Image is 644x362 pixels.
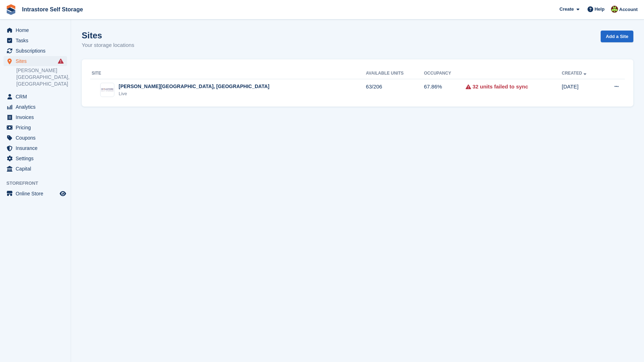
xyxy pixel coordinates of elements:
span: Capital [16,164,58,174]
span: Home [16,25,58,35]
a: [PERSON_NAME][GEOGRAPHIC_DATA], [GEOGRAPHIC_DATA] [16,67,67,87]
a: Preview store [59,189,67,198]
a: menu [4,153,67,163]
div: [PERSON_NAME][GEOGRAPHIC_DATA], [GEOGRAPHIC_DATA] [119,83,269,90]
a: Created [562,71,588,76]
th: Available Units [366,68,424,79]
span: Create [559,6,574,13]
td: 67.86% [424,79,466,101]
a: menu [4,164,67,174]
th: Site [90,68,366,79]
i: Smart entry sync failures have occurred [58,58,64,64]
a: menu [4,36,67,45]
span: Sites [16,56,58,66]
a: menu [4,189,67,199]
a: menu [4,92,67,102]
a: 32 units failed to sync [472,83,528,91]
a: Add a Site [601,31,633,42]
a: menu [4,46,67,56]
span: Pricing [16,123,58,133]
span: Coupons [16,133,58,143]
span: Help [595,6,605,13]
td: [DATE] [562,79,602,101]
div: Live [119,90,269,97]
h1: Sites [82,31,134,40]
span: Invoices [16,112,58,122]
a: Intrastore Self Storage [19,4,86,15]
span: CRM [16,92,58,102]
th: Occupancy [424,68,466,79]
img: Emily Clark [611,6,618,13]
a: menu [4,112,67,122]
span: Subscriptions [16,46,58,56]
img: Image of Hornsby House, Helston site [101,87,114,92]
span: Storefront [6,180,71,187]
a: menu [4,102,67,112]
span: Tasks [16,36,58,45]
span: Insurance [16,143,58,153]
span: Settings [16,153,58,163]
a: menu [4,143,67,153]
span: Analytics [16,102,58,112]
a: menu [4,25,67,35]
img: stora-icon-8386f47178a22dfd0bd8f6a31ec36ba5ce8667c1dd55bd0f319d3a0aa187defe.svg [6,4,16,15]
td: 63/206 [366,79,424,101]
span: Account [619,6,638,13]
a: menu [4,56,67,66]
a: menu [4,133,67,143]
a: menu [4,123,67,133]
p: Your storage locations [82,41,134,49]
span: Online Store [16,189,58,199]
